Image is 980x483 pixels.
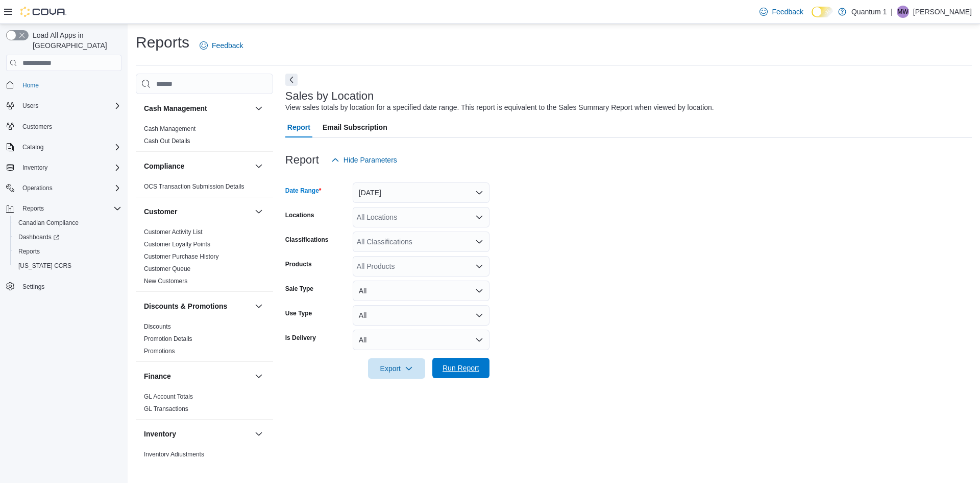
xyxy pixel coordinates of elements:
[195,35,247,56] a: Feedback
[353,281,489,301] button: All
[2,119,126,134] button: Customers
[22,184,53,192] span: Operations
[475,213,483,221] button: Open list of options
[10,216,126,230] button: Canadian Compliance
[18,262,71,270] span: [US_STATE] CCRS
[144,393,193,400] a: GL Account Totals
[285,102,714,113] div: View sales totals by location for a specified date range. This report is equivalent to the Sales ...
[136,32,189,53] h1: Reports
[285,236,329,244] label: Classifications
[22,164,47,172] span: Inventory
[897,6,909,18] div: Michael Wuest
[136,390,273,419] div: Finance
[18,182,121,194] span: Operations
[144,182,244,191] span: OCS Transaction Submission Details
[285,74,298,86] button: Next
[18,162,121,174] span: Inventory
[353,330,489,350] button: All
[144,405,188,413] span: GL Transactions
[136,320,273,361] div: Discounts & Promotions
[10,259,126,273] button: [US_STATE] CCRS
[22,123,52,131] span: Customers
[18,219,79,227] span: Canadian Compliance
[368,358,425,379] button: Export
[144,323,171,331] span: Discounts
[285,90,374,102] h3: Sales by Location
[285,187,322,195] label: Date Range
[144,301,227,311] h3: Discounts & Promotions
[18,120,121,133] span: Customers
[144,206,177,217] h3: Customer
[18,233,59,241] span: Dashboards
[285,260,312,268] label: Products
[144,253,219,260] a: Customer Purchase History
[22,283,44,291] span: Settings
[144,228,203,236] span: Customer Activity List
[2,201,126,216] button: Reports
[144,161,251,171] button: Compliance
[10,230,126,244] a: Dashboards
[144,335,192,342] a: Promotion Details
[353,305,489,326] button: All
[144,348,175,355] a: Promotions
[144,429,176,439] h3: Inventory
[144,347,175,355] span: Promotions
[913,6,972,18] p: [PERSON_NAME]
[14,245,121,258] span: Reports
[353,182,489,203] button: [DATE]
[344,155,397,165] span: Hide Parameters
[443,363,479,373] span: Run Report
[22,204,44,213] span: Reports
[144,277,187,285] span: New Customers
[18,141,47,153] button: Catalog
[18,281,48,293] a: Settings
[144,335,192,343] span: Promotion Details
[20,7,66,17] img: Cova
[755,2,807,22] a: Feedback
[144,103,251,113] button: Cash Management
[253,300,265,312] button: Discounts & Promotions
[22,81,39,89] span: Home
[144,323,171,330] a: Discounts
[18,202,48,215] button: Reports
[285,211,314,219] label: Locations
[14,260,76,272] a: [US_STATE] CCRS
[14,217,83,229] a: Canadian Compliance
[2,99,126,113] button: Users
[18,79,43,91] a: Home
[144,183,244,190] a: OCS Transaction Submission Details
[253,428,265,440] button: Inventory
[136,123,273,151] div: Cash Management
[14,260,121,272] span: Washington CCRS
[18,121,56,133] a: Customers
[18,162,52,174] button: Inventory
[144,393,193,401] span: GL Account Totals
[144,451,204,458] a: Inventory Adjustments
[212,40,243,51] span: Feedback
[374,358,419,379] span: Export
[144,429,251,439] button: Inventory
[144,161,184,171] h3: Compliance
[253,160,265,172] button: Compliance
[144,450,204,458] span: Inventory Adjustments
[475,262,483,270] button: Open list of options
[475,238,483,246] button: Open list of options
[144,240,210,248] span: Customer Loyalty Points
[10,244,126,259] button: Reports
[144,252,219,261] span: Customer Purchase History
[6,73,121,320] nav: Complex example
[144,241,210,248] a: Customer Loyalty Points
[144,278,187,285] a: New Customers
[136,180,273,197] div: Compliance
[287,117,310,137] span: Report
[897,6,908,18] span: MW
[144,137,190,145] a: Cash Out Details
[2,279,126,294] button: Settings
[432,358,489,378] button: Run Report
[144,137,190,145] span: Cash Out Details
[285,285,313,293] label: Sale Type
[285,334,316,342] label: Is Delivery
[285,154,319,166] h3: Report
[2,77,126,92] button: Home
